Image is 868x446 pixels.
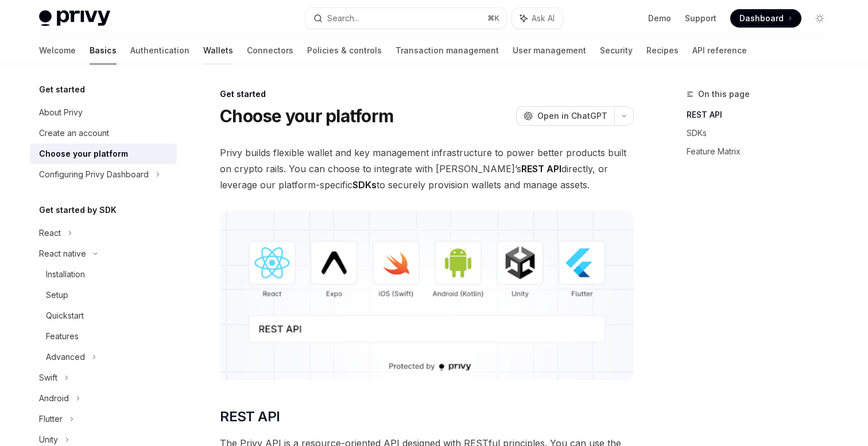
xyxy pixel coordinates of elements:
h5: Get started [39,83,85,96]
button: Ask AI [512,8,563,29]
span: Privy builds flexible wallet and key management infrastructure to power better products built on ... [220,145,634,193]
div: Installation [46,267,85,281]
div: React native [39,247,86,261]
strong: REST API [521,163,561,174]
a: Welcome [39,37,76,64]
a: Authentication [130,37,189,64]
div: Quickstart [46,309,84,323]
div: Advanced [46,350,85,364]
a: Features [30,326,177,347]
a: About Privy [30,102,177,123]
a: API reference [692,37,747,64]
div: Android [39,391,69,405]
a: Policies & controls [307,37,382,64]
span: Dashboard [739,13,784,24]
a: Quickstart [30,305,177,326]
span: ⌘ K [487,14,499,23]
h1: Choose your platform [220,106,393,126]
a: SDKs [687,124,838,142]
span: Open in ChatGPT [537,110,607,122]
div: Create an account [39,126,109,140]
span: REST API [220,408,280,426]
a: Installation [30,264,177,285]
span: On this page [698,87,750,101]
div: Features [46,329,79,343]
img: light logo [39,10,110,26]
div: Setup [46,288,68,302]
a: Wallets [203,37,233,64]
a: Demo [648,13,671,24]
div: About Privy [39,106,83,119]
a: Feature Matrix [687,142,838,161]
div: Get started [220,88,634,100]
a: Connectors [247,37,293,64]
span: Ask AI [532,13,555,24]
button: Toggle dark mode [811,9,829,28]
div: Flutter [39,412,63,426]
div: React [39,226,61,240]
a: Support [685,13,716,24]
a: Recipes [646,37,679,64]
div: Swift [39,371,57,385]
h5: Get started by SDK [39,203,117,217]
button: Search...⌘K [305,8,506,29]
a: Security [600,37,633,64]
div: Configuring Privy Dashboard [39,168,149,181]
div: Choose your platform [39,147,128,161]
a: Transaction management [396,37,499,64]
a: User management [513,37,586,64]
div: Search... [327,11,359,25]
a: REST API [687,106,838,124]
a: Basics [90,37,117,64]
a: Create an account [30,123,177,144]
a: Setup [30,285,177,305]
a: Choose your platform [30,144,177,164]
img: images/Platform2.png [220,211,634,380]
a: Dashboard [730,9,801,28]
button: Open in ChatGPT [516,106,614,126]
strong: SDKs [352,179,377,191]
